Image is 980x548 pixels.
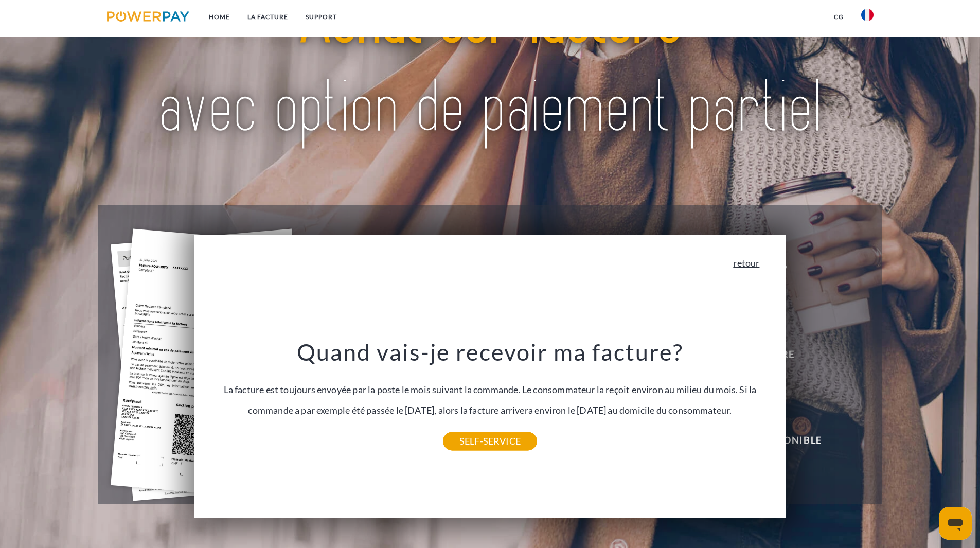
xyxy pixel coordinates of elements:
div: La facture est toujours envoyée par la poste le mois suivant la commande. Le consommateur la reço... [203,338,777,441]
img: fr [861,9,874,21]
h3: Quand vais-je recevoir ma facture? [203,338,777,366]
iframe: Bouton de lancement de la fenêtre de messagerie [939,507,972,540]
a: retour [733,258,759,268]
a: Home [200,8,239,26]
a: SELF-SERVICE [443,432,537,451]
a: Support [297,8,346,26]
a: LA FACTURE [239,8,297,26]
img: logo-powerpay.svg [107,11,190,22]
a: CG [825,8,852,26]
